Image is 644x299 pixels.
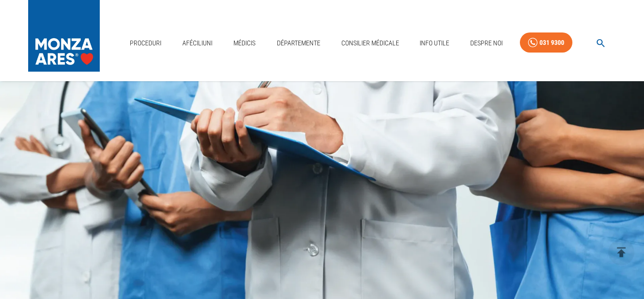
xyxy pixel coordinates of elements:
[229,33,260,53] a: Médicis
[539,37,564,49] div: 031 9300
[179,33,216,53] a: AFéciliuni
[338,33,403,53] a: Consilier Médicale
[466,33,507,53] a: Despre Noi
[126,33,165,53] a: Proceduri
[608,239,634,266] button: Supprimer
[416,33,453,53] a: Info Utile
[273,33,324,53] a: Départemente
[520,32,572,53] a: 031 9300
